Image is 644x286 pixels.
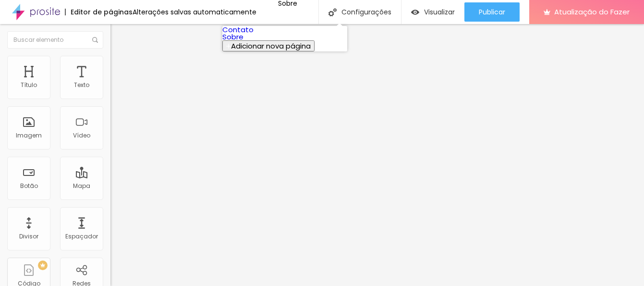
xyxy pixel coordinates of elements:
font: Visualizar [424,7,455,17]
button: Visualizar [401,2,464,22]
font: Divisor [19,232,38,240]
font: Imagem [16,131,42,139]
font: Publicar [479,7,505,17]
button: Publicar [464,2,520,22]
font: Configurações [341,7,391,17]
iframe: Editor [110,24,644,286]
button: Adicionar nova página [222,40,315,51]
font: Espaçador [65,232,98,240]
a: Sobre [222,32,243,42]
img: view-1.svg [411,8,419,16]
font: Botão [20,182,38,190]
font: Vídeo [73,131,90,139]
font: Editor de páginas [71,7,133,17]
font: Texto [74,81,89,89]
a: Contato [222,25,254,35]
input: Buscar elemento [7,31,103,49]
font: Adicionar nova página [231,41,311,51]
font: Título [21,81,37,89]
font: Mapa [73,182,90,190]
font: Atualização do Fazer [554,7,630,17]
font: Alterações salvas automaticamente [133,7,256,17]
img: Ícone [328,8,337,16]
img: Ícone [92,37,98,43]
